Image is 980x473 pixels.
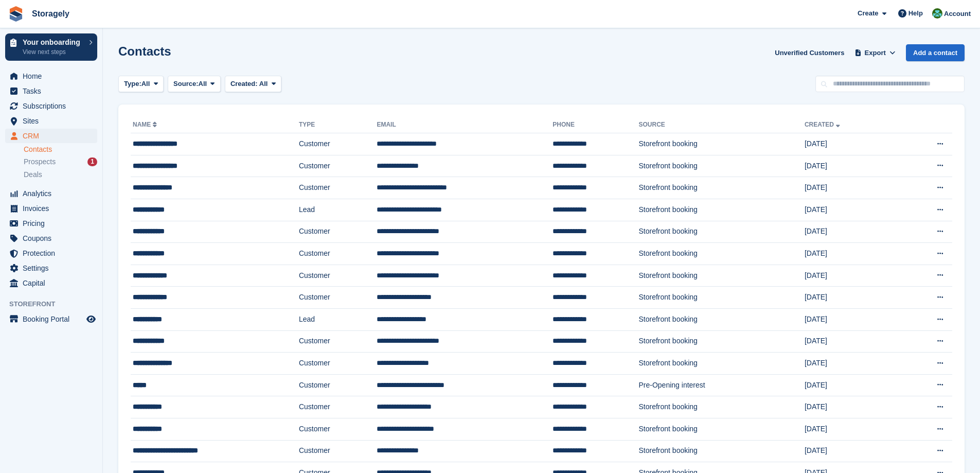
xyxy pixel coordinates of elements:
td: [DATE] [805,265,899,287]
span: All [199,79,207,89]
td: Storefront booking [639,287,805,309]
td: [DATE] [805,243,899,265]
td: Storefront booking [639,265,805,287]
span: Analytics [23,186,84,201]
a: Created [805,121,842,128]
span: All [259,80,268,87]
a: menu [5,84,97,98]
a: Add a contact [906,44,965,61]
th: Phone [553,117,638,133]
span: Sites [23,114,84,128]
td: Customer [299,440,377,462]
td: Customer [299,287,377,309]
td: Storefront booking [639,308,805,330]
p: View next steps [23,47,84,57]
td: Storefront booking [639,396,805,418]
a: Preview store [85,313,97,325]
span: Create [858,8,878,19]
td: Customer [299,374,377,396]
p: Your onboarding [23,39,84,46]
td: Customer [299,418,377,440]
td: Storefront booking [639,221,805,243]
td: [DATE] [805,133,899,155]
span: Home [23,69,84,83]
td: [DATE] [805,374,899,396]
td: Storefront booking [639,330,805,353]
td: [DATE] [805,330,899,353]
th: Email [377,117,553,133]
td: Customer [299,133,377,155]
td: [DATE] [805,287,899,309]
span: Prospects [24,157,56,167]
a: Your onboarding View next steps [5,33,97,61]
span: All [141,79,150,89]
td: Customer [299,221,377,243]
a: Unverified Customers [771,44,848,61]
a: Storagely [28,5,74,22]
a: menu [5,216,97,231]
td: [DATE] [805,221,899,243]
td: Storefront booking [639,177,805,199]
td: Storefront booking [639,243,805,265]
td: [DATE] [805,199,899,221]
td: [DATE] [805,308,899,330]
td: Customer [299,330,377,353]
span: Deals [24,170,42,180]
a: menu [5,312,97,326]
a: menu [5,261,97,275]
td: Storefront booking [639,440,805,462]
span: Help [908,8,923,19]
a: Prospects 1 [24,156,97,167]
td: Storefront booking [639,353,805,375]
span: Settings [23,261,84,275]
a: Deals [24,169,97,180]
span: Coupons [23,231,84,246]
td: Customer [299,155,377,177]
button: Type: All [118,76,164,93]
a: Name [133,121,159,128]
th: Type [299,117,377,133]
span: Capital [23,276,84,290]
td: Storefront booking [639,418,805,440]
a: menu [5,114,97,128]
span: Source: [173,79,198,89]
td: Customer [299,265,377,287]
a: menu [5,201,97,216]
td: Customer [299,177,377,199]
td: [DATE] [805,177,899,199]
span: Subscriptions [23,99,84,113]
span: Booking Portal [23,312,84,326]
a: menu [5,69,97,83]
td: Customer [299,353,377,375]
img: Notifications [932,8,942,19]
span: Tasks [23,84,84,98]
a: menu [5,276,97,290]
td: [DATE] [805,440,899,462]
td: Lead [299,199,377,221]
span: Invoices [23,201,84,216]
th: Source [639,117,805,133]
a: menu [5,99,97,113]
td: Storefront booking [639,133,805,155]
td: [DATE] [805,353,899,375]
span: Type: [124,79,141,89]
button: Export [852,44,898,61]
td: Storefront booking [639,155,805,177]
span: Created: [230,80,258,87]
span: Pricing [23,216,84,231]
td: [DATE] [805,418,899,440]
td: Customer [299,243,377,265]
span: Export [865,48,886,58]
a: menu [5,186,97,201]
span: Protection [23,246,84,260]
span: CRM [23,129,84,143]
td: [DATE] [805,155,899,177]
td: Storefront booking [639,199,805,221]
h1: Contacts [118,44,171,58]
span: Storefront [9,299,102,309]
td: Customer [299,396,377,418]
a: menu [5,129,97,143]
span: Account [944,9,971,19]
a: menu [5,246,97,260]
td: Lead [299,308,377,330]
